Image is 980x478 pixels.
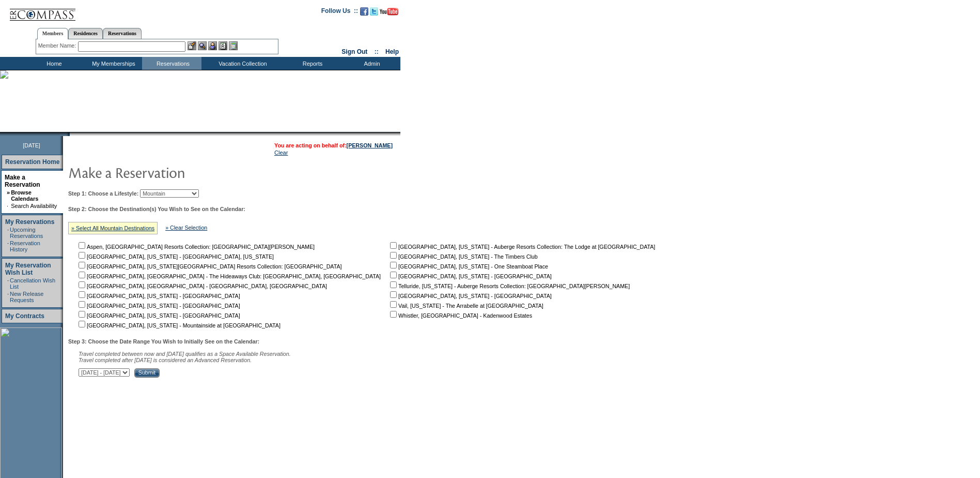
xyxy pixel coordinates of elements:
b: » [7,189,10,196]
a: Reservation Home [5,158,59,166]
a: Upcoming Reservations [10,227,43,239]
nobr: [GEOGRAPHIC_DATA], [US_STATE][GEOGRAPHIC_DATA] Resorts Collection: [GEOGRAPHIC_DATA] [76,263,341,270]
img: promoShadowLeftCorner.gif [66,132,70,136]
a: Reservation History [10,240,40,252]
a: » Clear Selection [165,225,207,231]
nobr: [GEOGRAPHIC_DATA], [US_STATE] - Mountainside at [GEOGRAPHIC_DATA] [76,322,281,328]
a: My Reservations [5,218,54,226]
a: Sign Out [341,48,367,55]
img: Impersonate [208,41,217,50]
td: Vacation Collection [201,57,282,70]
td: Follow Us :: [321,6,358,19]
span: [DATE] [23,142,40,148]
nobr: [GEOGRAPHIC_DATA], [US_STATE] - [GEOGRAPHIC_DATA] [388,293,552,299]
img: Follow us on Twitter [370,7,378,16]
nobr: Vail, [US_STATE] - The Arrabelle at [GEOGRAPHIC_DATA] [388,303,543,309]
a: [PERSON_NAME] [347,142,393,148]
a: Reservations [103,28,142,39]
b: Step 3: Choose the Date Range You Wish to Initially See on the Calendar: [68,338,259,345]
nobr: [GEOGRAPHIC_DATA], [US_STATE] - One Steamboat Place [388,263,548,270]
input: Submit [134,368,160,378]
img: blank.gif [70,132,71,136]
nobr: [GEOGRAPHIC_DATA], [US_STATE] - [GEOGRAPHIC_DATA] [388,273,552,279]
a: Help [385,48,399,55]
a: Become our fan on Facebook [360,10,368,17]
div: Member Name: [38,41,78,50]
td: Reports [282,57,341,70]
span: You are acting on behalf of: [274,142,393,148]
nobr: [GEOGRAPHIC_DATA], [GEOGRAPHIC_DATA] - [GEOGRAPHIC_DATA], [GEOGRAPHIC_DATA] [76,283,327,289]
a: New Release Requests [10,291,43,303]
td: Admin [341,57,400,70]
td: Home [23,57,83,70]
td: · [7,277,9,290]
a: Subscribe to our YouTube Channel [380,10,398,17]
a: Make a Reservation [5,174,40,188]
a: My Reservation Wish List [5,262,51,276]
a: Search Availability [11,203,57,209]
nobr: Telluride, [US_STATE] - Auberge Resorts Collection: [GEOGRAPHIC_DATA][PERSON_NAME] [388,283,630,289]
td: · [7,291,9,303]
nobr: [GEOGRAPHIC_DATA], [GEOGRAPHIC_DATA] - The Hideaways Club: [GEOGRAPHIC_DATA], [GEOGRAPHIC_DATA] [76,273,381,279]
nobr: Aspen, [GEOGRAPHIC_DATA] Resorts Collection: [GEOGRAPHIC_DATA][PERSON_NAME] [76,244,315,250]
span: Travel completed between now and [DATE] qualifies as a Space Available Reservation. [79,351,291,357]
nobr: Travel completed after [DATE] is considered an Advanced Reservation. [79,357,252,363]
a: » Select All Mountain Destinations [71,225,154,231]
a: Follow us on Twitter [370,10,378,17]
nobr: [GEOGRAPHIC_DATA], [US_STATE] - The Timbers Club [388,253,538,260]
b: Step 2: Choose the Destination(s) You Wish to See on the Calendar: [68,206,245,212]
nobr: [GEOGRAPHIC_DATA], [US_STATE] - [GEOGRAPHIC_DATA] [76,312,240,319]
a: My Contracts [5,312,44,320]
td: My Memberships [83,57,142,70]
a: Clear [274,150,288,156]
a: Browse Calendars [11,189,38,202]
td: · [7,203,10,209]
img: Subscribe to our YouTube Channel [380,8,398,16]
span: :: [375,48,379,55]
a: Members [37,28,69,39]
nobr: [GEOGRAPHIC_DATA], [US_STATE] - [GEOGRAPHIC_DATA] [76,293,240,299]
td: · [7,240,9,252]
td: Reservations [142,57,201,70]
nobr: [GEOGRAPHIC_DATA], [US_STATE] - Auberge Resorts Collection: The Lodge at [GEOGRAPHIC_DATA] [388,244,655,250]
nobr: Whistler, [GEOGRAPHIC_DATA] - Kadenwood Estates [388,312,532,319]
img: pgTtlMakeReservation.gif [68,162,275,183]
img: Reservations [219,41,227,50]
img: b_calculator.gif [229,41,238,50]
img: b_edit.gif [188,41,196,50]
nobr: [GEOGRAPHIC_DATA], [US_STATE] - [GEOGRAPHIC_DATA] [76,303,240,309]
a: Cancellation Wish List [10,277,55,290]
nobr: [GEOGRAPHIC_DATA], [US_STATE] - [GEOGRAPHIC_DATA], [US_STATE] [76,253,274,260]
img: Become our fan on Facebook [360,7,368,16]
td: · [7,227,9,239]
b: Step 1: Choose a Lifestyle: [68,190,138,197]
a: Residences [68,28,103,39]
img: View [198,41,207,50]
